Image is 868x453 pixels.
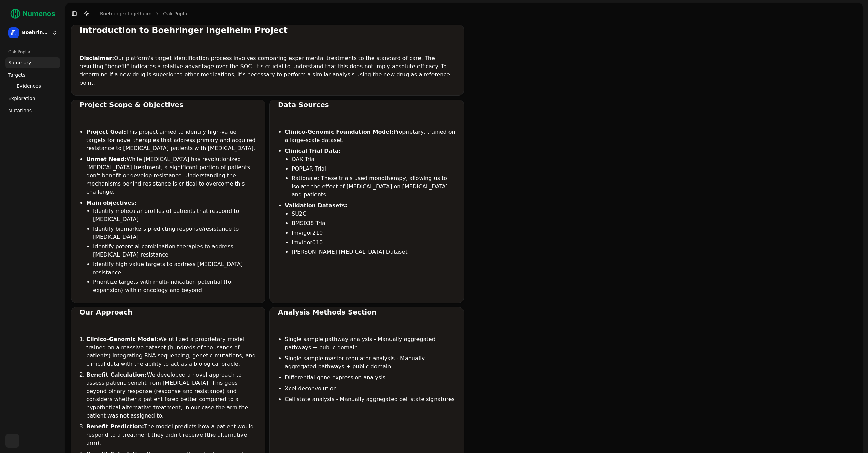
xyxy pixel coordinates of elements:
[292,155,455,163] li: OAK Trial
[292,229,455,237] li: Imvigor210
[285,129,394,135] strong: Clinico-Genomic Foundation Model:
[86,423,144,430] strong: Benefit Prediction:
[86,155,257,196] li: While [MEDICAL_DATA] has revolutionized [MEDICAL_DATA] treatment, a significant portion of patien...
[17,83,41,89] span: Evidences
[79,100,257,109] div: Project Scope & Objectives
[79,54,455,87] p: Our platform's target identification process involves comparing experimental treatments to the st...
[8,107,32,114] span: Mutations
[93,278,257,294] li: Prioritize targets with multi-indication potential (for expansion) within oncology and beyond
[100,10,189,17] nav: breadcrumb
[86,423,257,447] li: The model predicts how a patient would respond to a treatment they didn’t receive (the alternativ...
[5,70,60,81] a: Targets
[292,248,455,256] li: [PERSON_NAME] [MEDICAL_DATA] Dataset
[285,335,455,352] li: Single sample pathway analysis - Manually aggregated pathways + public domain
[285,395,455,404] li: Cell state analysis - Manually aggregated cell state signatures
[86,336,158,342] strong: Clinico-Genomic Model:
[70,9,79,18] button: Toggle Sidebar
[285,384,455,393] li: Xcel deconvolution
[86,129,126,135] strong: Project Goal:
[285,374,455,382] li: Differential gene expression analysis
[292,210,455,218] li: SU2C
[93,260,257,277] li: Identify high value targets to address [MEDICAL_DATA] resistance
[79,307,257,317] div: Our Approach
[8,95,35,102] span: Exploration
[14,81,52,91] a: Evidences
[82,9,91,18] button: Toggle Dark Mode
[285,354,455,371] li: Single sample master regulator analysis - Manually aggregated pathways + public domain
[8,72,26,78] span: Targets
[22,30,49,36] span: Boehringer Ingelheim
[292,165,455,173] li: POPLAR Trial
[93,207,257,223] li: Identify molecular profiles of patients that respond to [MEDICAL_DATA]
[86,371,147,378] strong: Benefit Calculation:
[8,59,31,66] span: Summary
[86,371,257,420] li: We developed a novel approach to assess patient benefit from [MEDICAL_DATA]. This goes beyond bin...
[292,219,455,228] li: BMS038 Trial
[278,100,455,109] div: Data Sources
[5,93,60,104] a: Exploration
[93,243,257,259] li: Identify potential combination therapies to address [MEDICAL_DATA] resistance
[86,335,257,368] li: We utilized a proprietary model trained on a massive dataset (hundreds of thousands of patients) ...
[292,174,455,199] li: Rationale: These trials used monotherapy, allowing us to isolate the effect of [MEDICAL_DATA] on ...
[86,200,137,206] strong: Main objectives:
[285,202,347,209] strong: Validation Datasets:
[5,105,60,116] a: Mutations
[93,225,257,241] li: Identify biomarkers predicting response/resistance to [MEDICAL_DATA]
[5,46,60,57] div: Oak-Poplar
[278,307,455,317] div: Analysis Methods Section
[79,25,455,36] div: Introduction to Boehringer Ingelheim Project
[86,156,127,162] strong: Unmet Need:
[285,128,455,144] li: Proprietary, trained on a large-scale dataset.
[285,148,341,154] strong: Clinical Trial Data:
[79,55,114,61] strong: Disclaimer:
[292,238,455,247] li: Imvigor010
[5,5,60,22] img: Numenos
[163,10,189,17] a: Oak-Poplar
[100,10,151,17] a: Boehringer Ingelheim
[86,128,257,152] li: This project aimed to identify high-value targets for novel therapies that address primary and ac...
[5,57,60,68] a: Summary
[5,25,60,41] button: Boehringer Ingelheim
